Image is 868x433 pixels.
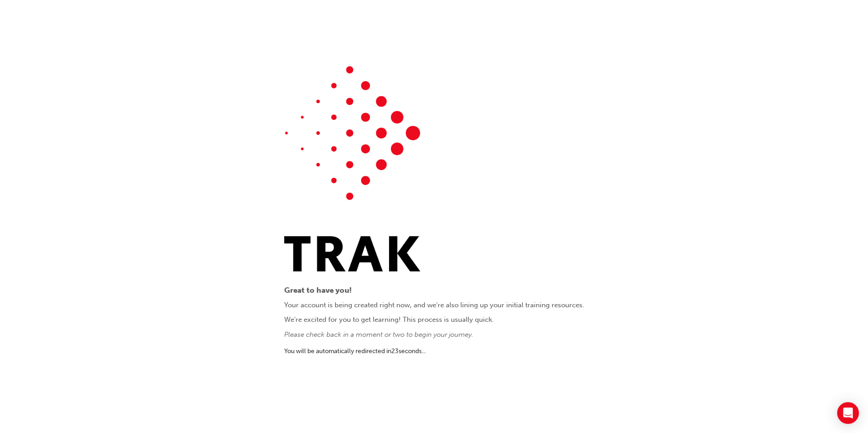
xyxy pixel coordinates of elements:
[284,346,584,357] p: You will be automatically redirected in 23 second s ...
[284,315,584,325] p: We're excited for you to get learning! This process is usually quick.
[284,330,584,340] p: Please check back in a moment or two to begin your journey.
[284,66,420,271] img: Trak
[837,402,859,424] div: Open Intercom Messenger
[284,300,584,310] p: Your account is being created right now, and we're also lining up your initial training resources.
[284,285,584,295] p: Great to have you!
